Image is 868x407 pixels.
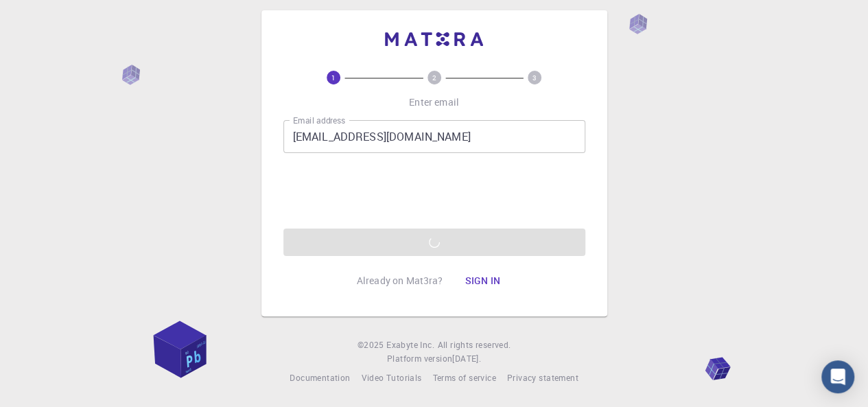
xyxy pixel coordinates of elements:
[432,73,436,82] text: 2
[437,338,511,352] span: All rights reserved.
[821,360,854,393] div: Open Intercom Messenger
[507,371,578,385] a: Privacy statement
[357,274,443,288] p: Already on Mat3ra?
[361,372,421,383] span: Video Tutorials
[452,353,481,364] span: [DATE] .
[357,338,386,352] span: © 2025
[330,164,539,218] iframe: reCAPTCHA
[386,339,434,350] span: Exabyte Inc.
[290,372,350,383] span: Documentation
[432,372,495,383] span: Terms of service
[290,371,350,385] a: Documentation
[432,371,495,385] a: Terms of service
[409,95,459,109] p: Enter email
[452,352,481,366] a: [DATE].
[507,372,578,383] span: Privacy statement
[454,267,511,294] button: Sign in
[293,115,345,126] label: Email address
[532,73,537,82] text: 3
[386,338,434,352] a: Exabyte Inc.
[331,73,336,82] text: 1
[387,352,452,366] span: Platform version
[361,371,421,385] a: Video Tutorials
